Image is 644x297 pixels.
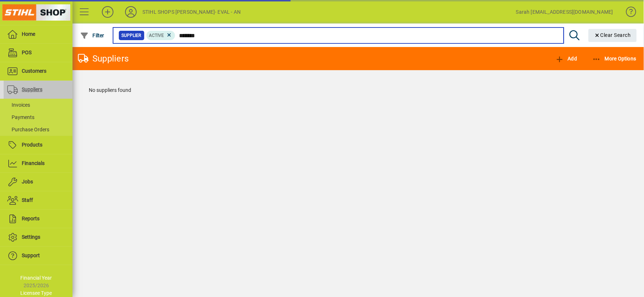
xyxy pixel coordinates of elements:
[4,44,72,62] a: POS
[146,31,175,40] mat-chip: Activation Status: Active
[142,6,241,18] div: STIHL SHOPS [PERSON_NAME]- EVAL - AN
[555,56,577,61] span: Add
[7,114,34,120] span: Payments
[553,52,579,65] button: Add
[4,62,72,80] a: Customers
[591,52,639,65] button: More Options
[7,127,49,132] span: Purchase Orders
[4,210,72,228] a: Reports
[122,32,141,39] span: Supplier
[4,111,72,123] a: Payments
[594,32,631,38] span: Clear Search
[80,33,104,38] span: Filter
[4,136,72,154] a: Products
[22,179,33,184] span: Jobs
[22,50,32,55] span: POS
[21,290,52,296] span: Licensee Type
[593,56,637,61] span: More Options
[22,31,35,37] span: Home
[4,228,72,246] a: Settings
[22,160,45,166] span: Financials
[4,123,72,136] a: Purchase Orders
[22,142,42,148] span: Products
[22,253,40,258] span: Support
[4,154,72,173] a: Financials
[22,197,33,203] span: Staff
[149,33,164,38] span: Active
[4,25,72,43] a: Home
[620,1,635,25] a: Knowledge Base
[589,29,637,42] button: Clear
[4,99,72,111] a: Invoices
[22,68,46,74] span: Customers
[22,234,40,240] span: Settings
[22,86,42,92] span: Suppliers
[78,53,129,64] div: Suppliers
[119,5,142,18] button: Profile
[4,173,72,191] a: Jobs
[78,29,106,42] button: Filter
[4,191,72,209] a: Staff
[516,6,613,18] div: Sarah [EMAIL_ADDRESS][DOMAIN_NAME]
[7,102,30,108] span: Invoices
[82,79,635,101] div: No suppliers found
[96,5,119,18] button: Add
[22,216,40,221] span: Reports
[21,275,52,281] span: Financial Year
[4,247,72,265] a: Support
